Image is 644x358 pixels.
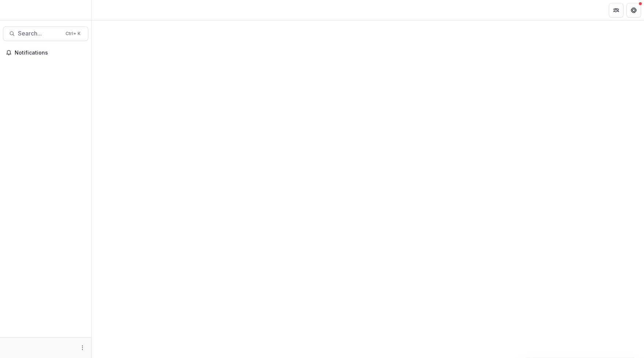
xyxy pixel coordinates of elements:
div: Ctrl + K [64,30,82,38]
button: More [78,343,87,352]
button: Get Help [626,3,641,18]
button: Partners [609,3,623,18]
span: Search... [18,30,61,37]
nav: breadcrumb [94,5,126,15]
button: Search... [3,26,88,41]
span: Notifications [15,50,85,56]
button: Notifications [3,47,88,59]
